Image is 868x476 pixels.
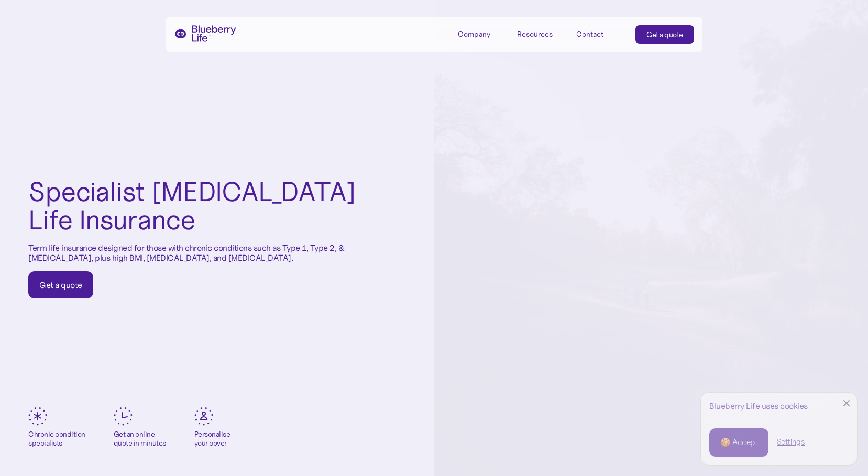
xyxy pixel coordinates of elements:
[28,271,93,298] a: Get a quote
[28,178,406,235] h1: Specialist [MEDICAL_DATA] Life Insurance
[635,25,694,44] a: Get a quote
[709,401,849,411] div: Blueberry Life uses cookies
[174,25,236,42] a: home
[646,29,683,40] div: Get a quote
[720,437,757,448] div: 🍪 Accept
[836,393,857,414] a: Close Cookie Popup
[517,30,553,39] div: Resources
[114,430,166,448] div: Get an online quote in minutes
[458,25,505,42] div: Company
[28,243,406,263] p: Term life insurance designed for those with chronic conditions such as Type 1, Type 2, & [MEDICAL...
[28,430,85,448] div: Chronic condition specialists
[39,280,82,290] div: Get a quote
[458,30,490,39] div: Company
[576,25,623,42] a: Contact
[194,430,230,448] div: Personalise your cover
[576,30,603,39] div: Contact
[517,25,564,42] div: Resources
[709,428,768,457] a: 🍪 Accept
[777,437,805,448] a: Settings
